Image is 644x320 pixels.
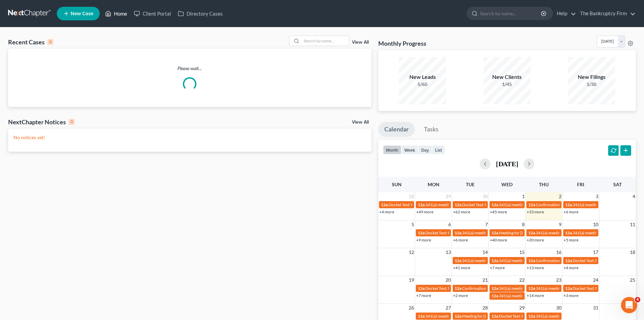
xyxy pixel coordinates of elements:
[499,314,595,319] span: Docket Text: for [PERSON_NAME] & [PERSON_NAME]
[568,81,615,88] div: 1/30
[411,220,415,229] span: 5
[378,39,426,47] h3: Monthly Progress
[448,220,452,229] span: 6
[455,230,461,235] span: 12a
[632,192,636,200] span: 4
[613,182,622,187] span: Sat
[14,134,366,141] p: No notices yet!
[408,276,415,284] span: 19
[528,314,535,319] span: 12a
[130,7,174,20] a: Client Portal
[621,297,637,313] iframe: Intercom live chat
[455,286,461,291] span: 12a
[408,248,415,256] span: 12
[483,81,531,88] div: 1/45
[399,73,446,81] div: New Leads
[568,73,615,81] div: New Filings
[496,160,518,167] h2: [DATE]
[635,297,640,302] span: 4
[565,202,572,207] span: 12a
[428,182,439,187] span: Mon
[302,36,349,46] input: Search by name...
[416,237,431,242] a: +9 more
[527,265,544,270] a: +13 more
[392,182,402,187] span: Sun
[445,304,452,312] span: 27
[408,192,415,200] span: 28
[453,293,468,298] a: +2 more
[577,7,636,20] a: The Bankruptcy Firm
[528,202,535,207] span: 12a
[492,286,498,291] span: 12a
[528,258,535,263] span: 12a
[462,286,539,291] span: Confirmation hearing for [PERSON_NAME]
[490,237,507,242] a: +40 more
[592,220,599,229] span: 10
[432,145,445,154] button: list
[564,209,578,214] a: +6 more
[492,202,498,207] span: 12a
[445,276,452,284] span: 20
[445,192,452,200] span: 29
[352,40,369,45] a: View All
[519,248,525,256] span: 15
[595,192,599,200] span: 3
[501,182,512,187] span: Wed
[527,293,544,298] a: +14 more
[47,39,53,45] div: 0
[521,192,525,200] span: 1
[418,230,425,235] span: 12a
[564,265,578,270] a: +4 more
[418,202,425,207] span: 12a
[564,293,578,298] a: +3 more
[71,11,93,16] span: New Case
[418,145,432,154] button: day
[490,265,505,270] a: +7 more
[553,7,576,20] a: Help
[453,265,470,270] a: +41 more
[379,209,394,214] a: +4 more
[536,258,613,263] span: Confirmation hearing for [PERSON_NAME]
[555,304,562,312] span: 30
[499,230,552,235] span: Meeting for [PERSON_NAME]
[558,192,562,200] span: 2
[555,276,562,284] span: 23
[425,202,491,207] span: 341(a) meeting for [PERSON_NAME]
[539,182,549,187] span: Thu
[521,220,525,229] span: 8
[573,258,633,263] span: Docket Text: for [PERSON_NAME]
[453,237,468,242] a: +6 more
[555,248,562,256] span: 16
[418,122,445,137] a: Tasks
[536,314,634,319] span: 341(a) meeting for [PERSON_NAME] [PERSON_NAME]
[592,248,599,256] span: 17
[482,304,488,312] span: 28
[462,314,515,319] span: Meeting for [PERSON_NAME]
[425,314,526,319] span: 341(a) meeting for [PERSON_NAME] & [PERSON_NAME]
[408,304,415,312] span: 26
[565,286,572,291] span: 12a
[492,314,498,319] span: 12a
[416,293,431,298] a: +7 more
[462,258,527,263] span: 341(a) meeting for [PERSON_NAME]
[102,7,130,20] a: Home
[592,304,599,312] span: 31
[565,230,572,235] span: 12a
[519,304,525,312] span: 29
[629,220,636,229] span: 11
[492,293,498,298] span: 12a
[499,258,600,263] span: 341(a) meeting for [PERSON_NAME] & [PERSON_NAME]
[592,276,599,284] span: 24
[462,202,523,207] span: Docket Text: for [PERSON_NAME]
[383,145,401,154] button: month
[418,314,425,319] span: 12a
[466,182,475,187] span: Tue
[492,230,498,235] span: 12a
[480,7,542,20] input: Search by name...
[492,258,498,263] span: 12a
[482,276,488,284] span: 21
[577,182,584,187] span: Fri
[174,7,226,20] a: Directory Cases
[352,120,369,125] a: View All
[499,293,564,298] span: 341(a) meeting for [PERSON_NAME]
